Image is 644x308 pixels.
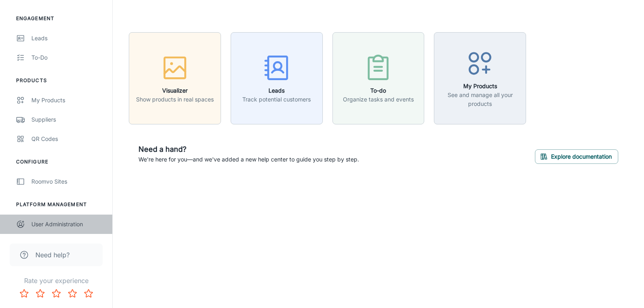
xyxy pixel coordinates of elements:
[343,95,414,104] p: Organize tasks and events
[138,144,359,155] h6: Need a hand?
[129,32,221,124] button: VisualizerShow products in real spaces
[343,86,414,95] h6: To-do
[136,95,214,104] p: Show products in real spaces
[231,74,323,82] a: LeadsTrack potential customers
[31,53,104,62] div: To-do
[138,155,359,164] p: We're here for you—and we've added a new help center to guide you step by step.
[242,86,311,95] h6: Leads
[31,115,104,124] div: Suppliers
[332,32,425,124] button: To-doOrganize tasks and events
[535,149,618,164] button: Explore documentation
[439,91,521,108] p: See and manage all your products
[31,134,104,143] div: QR Codes
[31,34,104,43] div: Leads
[31,177,104,186] div: Roomvo Sites
[332,74,425,82] a: To-doOrganize tasks and events
[136,86,214,95] h6: Visualizer
[439,82,521,91] h6: My Products
[31,96,104,105] div: My Products
[434,74,526,82] a: My ProductsSee and manage all your products
[535,152,618,160] a: Explore documentation
[231,32,323,124] button: LeadsTrack potential customers
[242,95,311,104] p: Track potential customers
[434,32,526,124] button: My ProductsSee and manage all your products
